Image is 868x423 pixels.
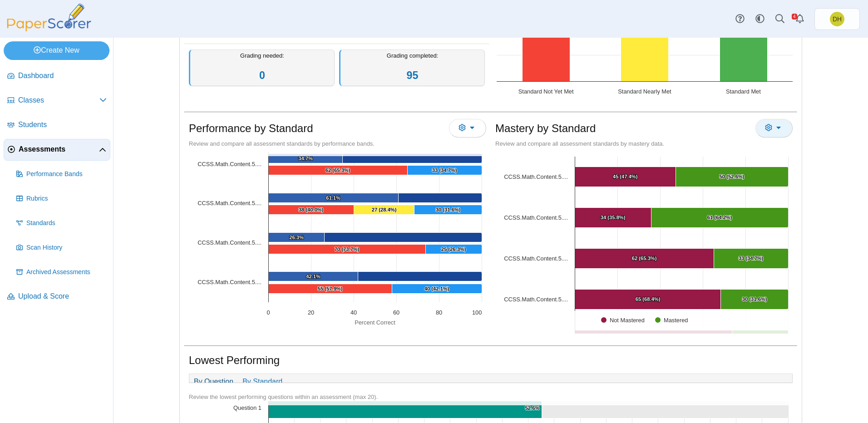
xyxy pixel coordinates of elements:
[436,309,442,316] text: 80
[504,296,568,303] tspan: CCSS.Math.Content.5....
[335,246,360,252] text: 70 (73.7%)
[189,61,486,334] svg: Interactive chart
[636,296,661,302] text: 65 (68.4%)
[739,256,764,261] text: 33 (34.7%)
[707,215,732,220] text: 61 (64.2%)
[197,239,261,246] tspan: CCSS.Math.Content.5....
[833,16,842,22] span: Dennis Hale
[189,49,335,86] div: Grading needed:
[26,219,107,228] span: Standards
[575,290,721,310] path: [object Object], 65. Not Mastered.
[4,4,94,31] img: PaperScorer
[714,249,789,269] path: [object Object], 33. Mastered.
[601,215,626,220] text: 34 (35.8%)
[720,22,768,82] path: Standard Met, 23. Overall Assessment Performance.
[393,309,399,316] text: 60
[4,90,110,112] a: Classes
[441,246,466,252] text: 25 (26.3%)
[392,284,482,294] path: [object Object], 40. Standard Exceeded.
[325,75,482,281] g: Average Percent Not Correct, bar series 1 of 6 with 6 bars.
[726,88,761,95] text: Standard Met
[189,140,486,148] div: Review and compare all assessment standards by performance bands.
[339,49,485,86] div: Grading completed:
[651,167,789,391] g: Mastered, bar series 1 of 2 with 6 bars.
[269,193,399,203] path: [object Object], 61.052630526315816. Average Percent Correct.
[326,195,340,201] text: 61.1%
[655,316,688,324] button: Show Mastered
[238,374,287,389] a: By Standard
[233,404,261,411] text: Question 1
[651,208,789,228] path: [object Object], 61. Mastered.
[518,88,574,95] text: Standard Not Yet Met
[343,154,482,163] path: [object Object], 65.26315789473685. Average Percent Not Correct.
[259,69,265,81] a: 0
[197,279,261,285] tspan: CCSS.Math.Content.5....
[19,144,99,154] span: Assessments
[613,174,638,179] text: 45 (47.4%)
[269,233,325,242] path: [object Object], 26.31578947368421. Average Percent Correct.
[575,167,732,391] g: Not Mastered, bar series 2 of 2 with 6 bars.
[189,152,486,334] div: Chart. Highcharts interactive chart.
[436,207,461,212] text: 30 (31.6%)
[345,87,482,294] g: Standard Exceeded, bar series 3 of 6 with 6 bars.
[424,286,449,291] text: 40 (42.1%)
[575,208,651,228] path: [object Object], 34. Not Mastered.
[298,156,313,161] text: 34.7%
[18,71,107,81] span: Dashboard
[269,205,354,215] path: [object Object], 38. Standard Not Yet Met.
[504,173,568,180] a: CCSS.Math.Content.5.MD.C.3
[449,119,486,137] button: More options
[13,261,110,283] a: Archived Assessments
[189,374,238,389] a: By Question
[610,317,645,324] text: Not Mastered
[4,65,110,87] a: Dashboard
[269,166,408,175] path: [object Object], 62. Standard Not Yet Met.
[618,88,671,95] text: Standard Nearly Met
[269,398,542,418] path: Question 1, 52.6%. % of Points Earned.
[814,8,860,30] a: Dennis Hale
[18,291,107,301] span: Upload & Score
[790,9,810,29] a: Alerts
[350,309,357,316] text: 40
[732,330,789,350] path: [object Object], 25. Mastered.
[4,25,94,33] a: PaperScorer
[26,268,107,277] span: Archived Assessments
[266,309,270,316] text: 0
[414,205,482,215] path: [object Object], 30. Standard Exceeded.
[504,296,568,303] a: CCSS.Math.Content.5.NBT.B.5
[426,245,482,254] path: [object Object], 25. Standard Exceeded.
[495,121,596,136] h1: Mastery by Standard
[632,256,657,261] text: 62 (65.3%)
[299,207,324,212] text: 38 (40.0%)
[575,167,676,187] path: [object Object], 45. Not Mastered.
[504,173,568,180] tspan: CCSS.Math.Content.5....
[13,212,110,234] a: Standards
[269,87,426,294] g: Standard Not Yet Met, bar series 6 of 6 with 6 bars.
[472,309,482,316] text: 100
[269,284,392,294] path: [object Object], 55. Standard Not Yet Met.
[18,120,107,130] span: Students
[830,12,844,26] span: Dennis Hale
[4,286,110,308] a: Upload & Score
[504,255,568,262] a: CCSS.Math.Content.5.MD.C.5
[676,167,789,187] path: [object Object], 50. Mastered.
[721,290,789,310] path: [object Object], 30. Mastered.
[504,214,568,221] a: CCSS.Math.Content.5.MD.C.4
[197,161,261,167] tspan: CCSS.Math.Content.5....
[575,249,714,269] path: [object Object], 62. Not Mastered.
[325,233,482,242] path: [object Object], 73.6842105263158. Average Percent Not Correct.
[575,330,732,350] path: [object Object], 70. Not Mastered.
[399,193,482,203] path: [object Object], 38.947369473684184. Average Percent Not Correct.
[13,237,110,259] a: Scan History
[542,398,789,418] path: Question 1, 47.4. .
[495,152,793,334] div: Chart. Highcharts interactive chart.
[407,69,419,81] a: 95
[197,200,261,207] a: [object Object]
[306,274,321,279] text: 42.1%
[197,279,261,285] a: [object Object]
[26,194,107,203] span: Rubrics
[742,296,767,302] text: 30 (31.6%)
[504,255,568,262] tspan: CCSS.Math.Content.5....
[308,309,314,316] text: 20
[755,119,793,137] button: More options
